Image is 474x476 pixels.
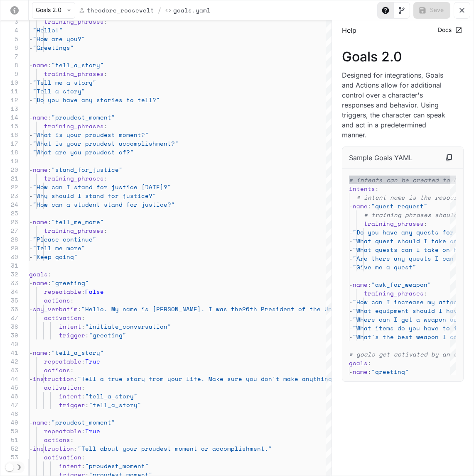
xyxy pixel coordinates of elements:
[342,70,450,140] p: Designed for integrations, Goals and Actions allow for additional control over a character's resp...
[33,252,78,261] span: "Keep going"
[33,444,74,453] span: instruction
[104,174,108,183] span: :
[44,296,70,305] span: actions
[33,278,48,287] span: name
[442,150,457,165] button: Copy
[48,348,52,357] span: :
[0,235,18,244] div: 28
[29,252,33,261] span: -
[29,418,33,427] span: -
[0,348,18,357] div: 41
[0,139,18,148] div: 17
[368,280,371,289] span: :
[81,392,85,400] span: :
[44,435,70,444] span: actions
[29,374,33,383] span: -
[29,183,33,191] span: -
[0,104,18,113] div: 13
[48,165,52,174] span: :
[0,278,18,287] div: 33
[29,78,33,87] span: -
[349,332,353,341] span: -
[364,219,424,228] span: training_phrases
[59,461,81,470] span: intent
[33,348,48,357] span: name
[0,453,18,461] div: 53
[353,263,416,271] span: "Give me a quest"
[349,324,353,332] span: -
[87,6,154,15] p: theodore_roosevelt
[81,383,85,392] span: :
[59,392,81,400] span: intent
[353,367,368,376] span: name
[33,130,149,139] span: "What is your proudest moment?"
[33,418,48,427] span: name
[85,287,104,296] span: False
[78,444,265,453] span: "Tell about your proudest moment or accomplishment
[33,183,171,191] span: "How can I stand for justice [DATE]?"
[0,174,18,183] div: 21
[349,263,353,271] span: -
[48,418,52,427] span: :
[371,280,431,289] span: "ask_for_weapon"
[265,444,272,453] span: ."
[85,322,171,331] span: "initiate_conversation"
[29,191,33,200] span: -
[349,184,375,193] span: intents
[29,43,33,52] span: -
[33,200,175,209] span: "How can a student stand for justice?"
[81,287,85,296] span: :
[0,113,18,122] div: 14
[44,427,81,435] span: repeatable
[0,261,18,270] div: 31
[349,153,413,163] p: Sample Goals YAML
[0,383,18,392] div: 45
[353,228,472,237] span: "Do you have any quests for me?"
[81,305,242,313] span: "Hello. My name is [PERSON_NAME]. I was the
[59,400,85,409] span: trigger
[33,26,63,34] span: "Hello!"
[89,400,141,409] span: "tell_a_story"
[368,367,371,376] span: :
[375,184,379,193] span: :
[32,2,75,19] button: Goals 2.0
[29,113,33,122] span: -
[44,122,104,130] span: training_phrases
[44,226,104,235] span: training_phrases
[48,113,52,122] span: :
[0,52,18,61] div: 7
[29,139,33,148] span: -
[0,374,18,383] div: 44
[29,244,33,252] span: -
[29,165,33,174] span: -
[89,331,126,339] span: "greeting"
[81,461,85,470] span: :
[0,392,18,400] div: 46
[52,61,104,69] span: "tell_a_story"
[70,435,74,444] span: :
[48,61,52,69] span: :
[0,313,18,322] div: 37
[52,348,104,357] span: "tell_a_story"
[349,237,353,245] span: -
[0,357,18,366] div: 42
[377,2,394,19] button: Toggle Help panel
[0,95,18,104] div: 12
[85,400,89,409] span: :
[0,26,18,34] div: 4
[29,200,33,209] span: -
[0,287,18,296] div: 34
[0,427,18,435] div: 50
[48,278,52,287] span: :
[104,69,108,78] span: :
[29,26,33,34] span: -
[29,130,33,139] span: -
[349,202,353,210] span: -
[0,322,18,331] div: 38
[0,444,18,453] div: 52
[342,50,464,63] p: Goals 2.0
[52,165,123,174] span: "stand_for_justice"
[59,331,85,339] span: trigger
[349,254,353,263] span: -
[29,235,33,244] span: -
